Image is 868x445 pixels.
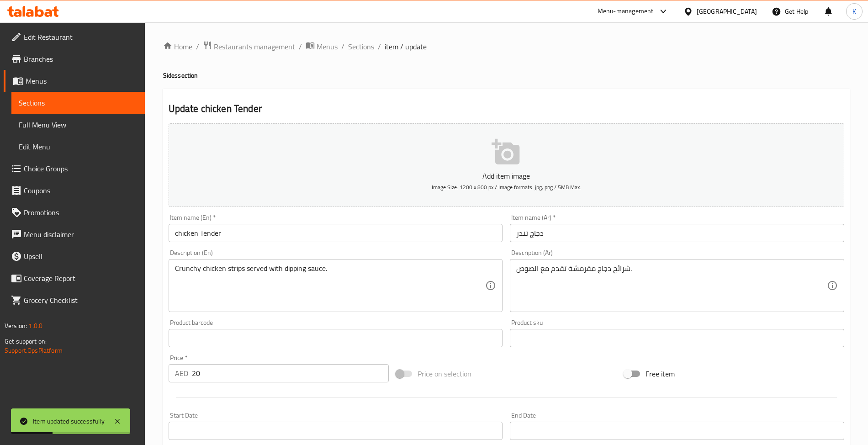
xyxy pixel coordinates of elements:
input: Please enter price [192,364,389,382]
span: Get support on: [5,335,47,347]
input: Please enter product sku [510,329,844,347]
span: Choice Groups [24,163,138,174]
h4: Sides section [163,71,850,80]
a: Full Menu View [11,114,145,136]
a: Coupons [4,180,145,201]
span: Edit Restaurant [24,32,138,42]
div: Menu-management [598,6,654,17]
a: Restaurants management [203,41,295,53]
a: Choice Groups [4,158,145,180]
span: Coupons [24,185,138,196]
a: Sections [11,92,145,114]
span: Menu disclaimer [24,229,138,240]
a: Upsell [4,245,145,267]
span: Restaurants management [214,41,295,52]
input: Enter name Ar [510,224,844,242]
a: Menus [306,41,338,53]
textarea: Crunchy chicken strips served with dipping sauce. [175,264,486,307]
a: Branches [4,48,145,70]
span: Full Menu View [19,119,138,130]
button: Add item imageImage Size: 1200 x 800 px / Image formats: jpg, png / 5MB Max. [169,123,844,207]
a: Edit Menu [11,136,145,158]
a: Support.OpsPlatform [5,344,63,356]
span: Free item [646,368,675,379]
a: Menus [4,70,145,92]
span: Coverage Report [24,273,138,284]
a: Promotions [4,201,145,223]
span: 1.0.0 [28,320,42,332]
a: Sections [348,41,374,52]
a: Coverage Report [4,267,145,289]
a: Menu disclaimer [4,223,145,245]
a: Edit Restaurant [4,26,145,48]
span: Edit Menu [19,141,138,152]
span: Promotions [24,207,138,218]
p: AED [175,368,188,379]
textarea: شرائح دجاج مقرمشة تقدم مع الصوص. [516,264,827,307]
span: item / update [385,41,427,52]
a: Grocery Checklist [4,289,145,311]
li: / [299,41,302,52]
li: / [196,41,199,52]
div: Item updated successfully [33,416,105,426]
span: K [852,6,856,16]
span: Branches [24,53,138,64]
h2: Update chicken Tender [169,102,844,116]
li: / [378,41,381,52]
span: Menus [317,41,338,52]
li: / [341,41,344,52]
a: Home [163,41,192,52]
input: Please enter product barcode [169,329,503,347]
p: Add item image [183,170,830,181]
span: Image Size: 1200 x 800 px / Image formats: jpg, png / 5MB Max. [432,182,581,192]
span: Upsell [24,251,138,262]
div: [GEOGRAPHIC_DATA] [697,6,757,16]
nav: breadcrumb [163,41,850,53]
span: Price on selection [418,368,471,379]
span: Version: [5,320,27,332]
input: Enter name En [169,224,503,242]
span: Menus [26,75,138,86]
span: Sections [19,97,138,108]
span: Grocery Checklist [24,295,138,306]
